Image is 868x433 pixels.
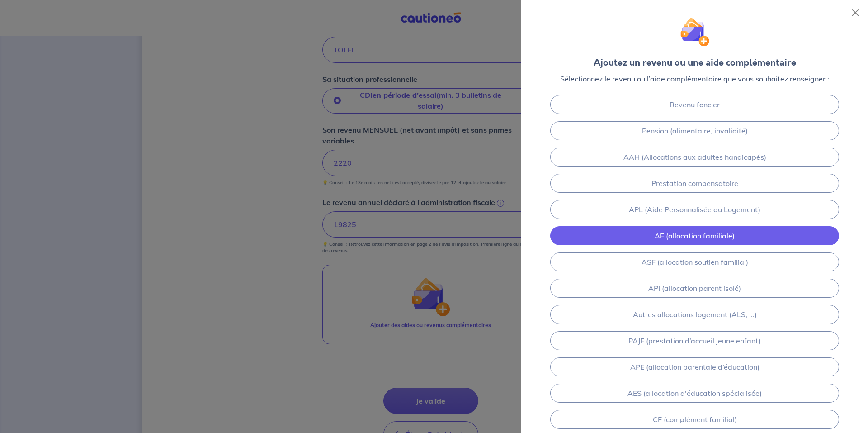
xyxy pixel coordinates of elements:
a: Prestation compensatoire [550,174,839,193]
a: Autres allocations logement (ALS, ...) [550,305,839,324]
a: Revenu foncier [550,95,839,114]
img: illu_wallet.svg [680,17,709,47]
p: Sélectionnez le revenu ou l’aide complémentaire que vous souhaitez renseigner : [560,73,829,84]
a: APE (allocation parentale d’éducation) [550,357,839,376]
a: CF (complément familial) [550,410,839,429]
a: APL (Aide Personnalisée au Logement) [550,200,839,219]
a: Pension (alimentaire, invalidité) [550,121,839,140]
a: PAJE (prestation d’accueil jeune enfant) [550,331,839,350]
a: AES (allocation d'éducation spécialisée) [550,384,839,403]
a: AF (allocation familiale) [550,226,839,245]
a: AAH (Allocations aux adultes handicapés) [550,148,839,167]
button: Close [848,5,863,20]
a: API (allocation parent isolé) [550,279,839,298]
div: Ajoutez un revenu ou une aide complémentaire [594,56,796,70]
a: ASF (allocation soutien familial) [550,252,839,271]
